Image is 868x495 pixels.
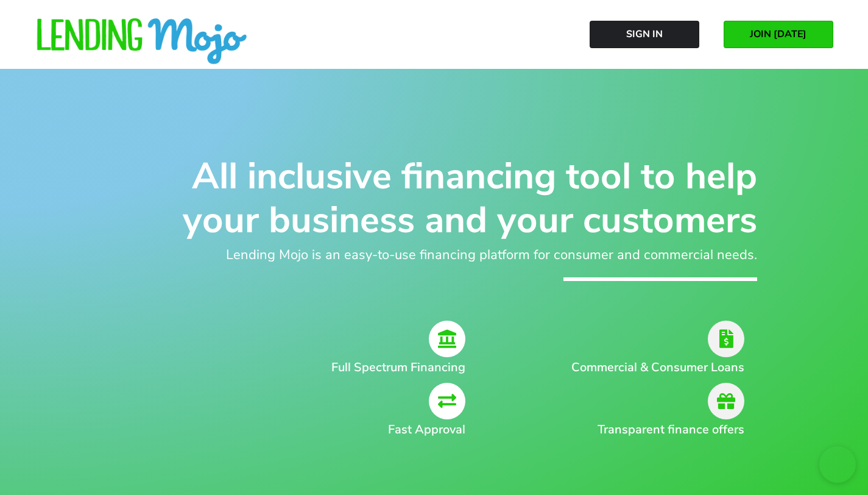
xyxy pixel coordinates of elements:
h2: Transparent finance offers [551,421,744,439]
h2: Lending Mojo is an easy-to-use financing platform for consumer and commercial needs. [111,245,757,265]
span: Sign In [626,29,663,40]
h2: Commercial & Consumer Loans [551,358,744,377]
h2: Full Spectrum Financing [166,358,466,377]
iframe: chat widget [819,446,856,483]
span: JOIN [DATE] [750,29,806,40]
img: lm-horizontal-logo [35,18,249,66]
a: Sign In [590,21,699,48]
h1: All inclusive financing tool to help your business and your customers [111,154,757,242]
a: JOIN [DATE] [724,21,833,48]
h2: Fast Approval [166,421,466,439]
